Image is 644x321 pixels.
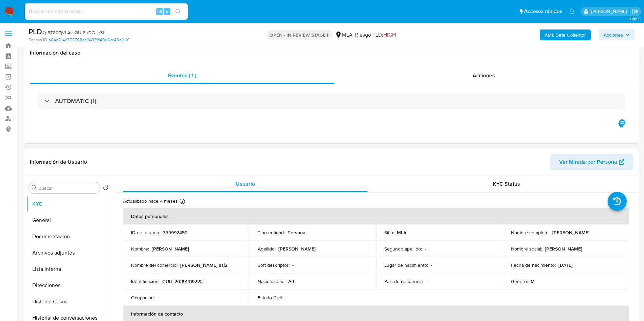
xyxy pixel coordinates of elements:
p: Soft descriptor : [258,262,290,268]
p: - [158,295,159,301]
p: [PERSON_NAME] [278,246,316,252]
span: Ver Mirada por Persona [559,154,617,170]
p: Persona [288,229,306,236]
p: Fecha de nacimiento : [511,262,556,268]
span: Riesgo PLD: [355,31,396,39]
button: AML Data Collector [540,29,591,40]
p: Sitio : [384,229,394,236]
p: valeria.duch@mercadolibre.com [591,8,629,15]
p: Nombre completo : [511,229,550,236]
p: Segundo apellido : [384,246,422,252]
span: KYC Status [493,180,520,188]
div: MLA [335,31,352,39]
p: Género : [511,278,528,284]
button: Direcciones [26,277,111,294]
th: Datos personales [123,208,629,224]
button: Buscar [32,185,37,190]
span: Alt [157,8,162,15]
span: Eventos ( 1 ) [168,72,196,79]
p: [PERSON_NAME] ssj2 [180,262,227,268]
p: [PERSON_NAME] [152,246,189,252]
p: 339992459 [163,229,187,236]
p: Tipo entidad : [258,229,285,236]
p: - [292,262,294,268]
span: Accesos rápidos [524,8,562,15]
p: País de residencia : [384,278,424,284]
span: # p5T807jVLAscGUt8qDQlje3f [42,29,104,36]
button: Ver Mirada por Persona [550,154,633,170]
button: Volver al orden por defecto [103,185,108,193]
h3: AUTOMATIC (1) [55,97,96,105]
p: OPEN - IN REVIEW STAGE II [267,30,332,40]
button: Documentación [26,228,111,245]
button: Lista Interna [26,261,111,277]
h1: Información de Usuario [30,159,87,165]
input: Buscar usuario o caso... [25,7,188,16]
p: - [425,246,426,252]
p: [PERSON_NAME] [552,229,590,236]
p: - [431,262,432,268]
input: Buscar [38,185,97,191]
button: KYC [26,196,111,212]
p: Nacionalidad : [258,278,286,284]
p: [PERSON_NAME] [545,246,582,252]
button: Acciones [599,29,634,40]
button: General [26,212,111,228]
b: AML Data Collector [545,29,586,40]
span: Acciones [604,29,623,40]
a: Notificaciones [569,8,575,14]
div: AUTOMATIC (1) [38,93,625,109]
h1: Información del caso [30,49,633,56]
b: PLD [29,26,42,37]
p: Nombre social : [511,246,542,252]
p: Ocupación : [131,295,155,301]
p: MLA [397,229,406,236]
p: Identificación : [131,278,160,284]
button: search-icon [171,7,185,16]
p: [DATE] [558,262,573,268]
p: - [426,278,428,284]
p: M [531,278,535,284]
p: Nombre : [131,246,149,252]
p: - [286,295,287,301]
a: Salir [632,8,639,15]
b: Person ID [29,37,47,43]
button: Historial Casos [26,294,111,310]
p: Actualizado hace 4 meses [123,198,178,204]
p: Apellido : [258,246,276,252]
p: Estado Civil : [258,295,283,301]
span: Usuario [236,180,255,188]
span: Acciones [473,72,495,79]
p: ID de usuario : [131,229,160,236]
p: Nombre del comercio : [131,262,178,268]
a: a64d214d757768ab3433fd49e6cc40e9 [49,37,129,43]
p: AR [288,278,294,284]
p: Lugar de nacimiento : [384,262,428,268]
button: Archivos adjuntos [26,245,111,261]
span: s [166,8,168,15]
p: CUIT 20391419222 [162,278,203,284]
span: HIGH [383,31,396,39]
